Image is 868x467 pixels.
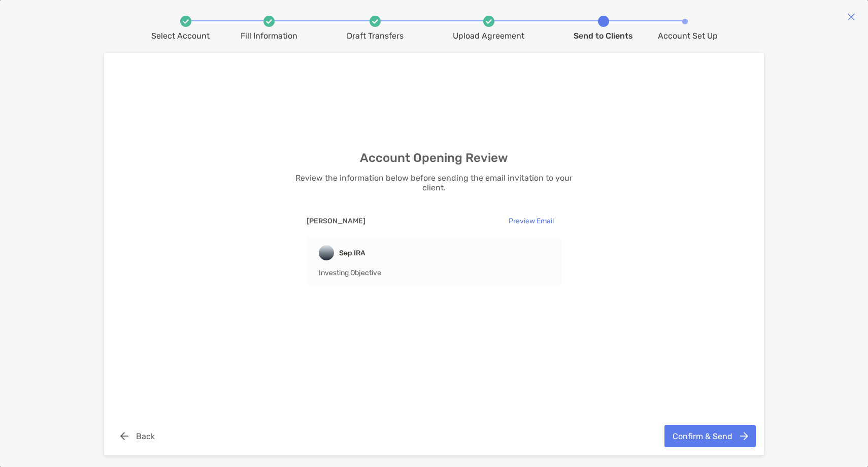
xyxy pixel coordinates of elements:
img: white check [372,19,378,24]
p: Review the information below before sending the email invitation to your client. [286,173,583,192]
div: Draft Transfers [347,31,404,41]
div: Account Set Up [658,31,718,41]
button: Preview Email [500,213,561,229]
h3: Account Opening Review [360,151,508,165]
div: Upload Agreement [453,31,524,41]
span: Sep IRA [339,249,365,257]
button: Back [112,425,162,447]
img: white check [486,19,492,24]
div: Select Account [151,31,210,41]
img: button icon [740,432,748,440]
img: companyLogo [319,245,334,260]
img: button icon [120,432,128,440]
img: close modal [847,13,855,21]
div: Send to Clients [574,31,633,41]
button: Confirm & Send [664,425,756,447]
img: white check [266,19,272,24]
span: Investing Objective [319,269,381,277]
span: [PERSON_NAME] [307,217,365,225]
img: white check [183,19,189,24]
div: Fill Information [241,31,297,41]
